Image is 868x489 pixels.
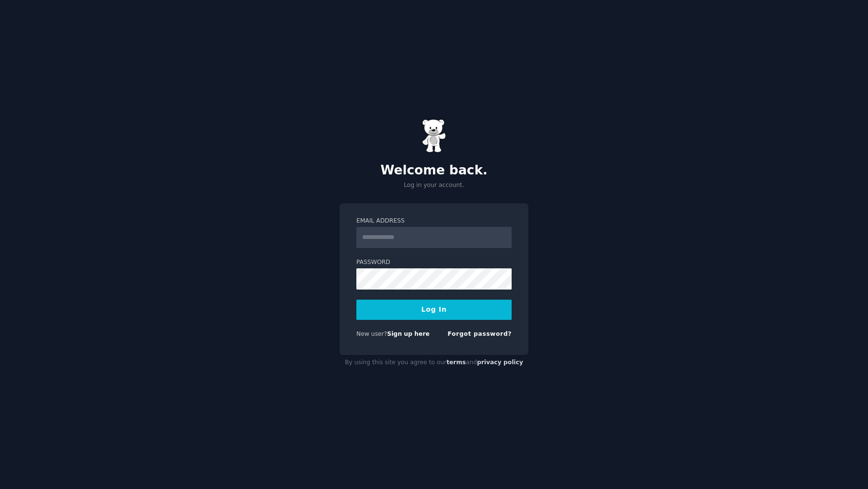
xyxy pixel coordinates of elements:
[422,119,446,153] img: Gummy Bear
[356,300,512,320] button: Log In
[387,330,430,337] a: Sign up here
[356,217,512,225] label: Email Address
[447,359,466,366] a: terms
[477,359,523,366] a: privacy policy
[339,181,529,190] p: Log in your account.
[339,163,529,178] h2: Welcome back.
[356,258,512,267] label: Password
[356,330,387,337] span: New user?
[448,330,512,337] a: Forgot password?
[339,355,529,370] div: By using this site you agree to our and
